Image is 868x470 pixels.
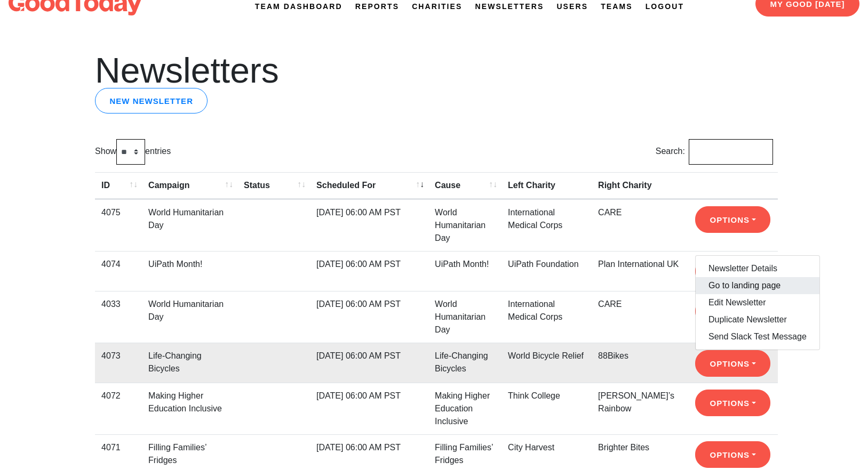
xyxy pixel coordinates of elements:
[412,1,462,12] a: Charities
[508,260,579,269] a: UiPath Foundation
[428,251,501,291] td: UiPath Month!
[142,172,237,199] th: Campaign: activate to sort column ascending
[508,299,562,321] a: International Medical Corps
[601,1,633,12] a: Teams
[508,443,554,452] a: City Harvest
[95,88,208,114] a: New newsletter
[696,260,819,277] a: Newsletter Details
[428,343,501,383] td: Life-Changing Bicycles
[142,199,237,251] td: World Humanitarian Day
[142,251,237,291] td: UiPath Month!
[95,291,142,343] td: 4033
[142,343,237,383] td: Life-Changing Bicycles
[646,1,684,12] a: Logout
[696,277,819,294] a: Go to landing page
[598,391,674,413] a: [PERSON_NAME]’s Rainbow
[95,343,142,383] td: 4073
[696,294,819,311] a: Edit Newsletter
[696,328,819,345] a: Send Slack Test Message
[696,311,819,328] a: Duplicate Newsletter
[95,199,142,251] td: 4075
[695,350,770,377] button: Options
[556,1,588,12] a: Users
[95,172,142,199] th: ID: activate to sort column ascending
[310,199,428,251] td: [DATE] 06:00 AM PST
[428,172,501,199] th: Cause: activate to sort column ascending
[310,343,428,383] td: [DATE] 06:00 AM PST
[142,383,237,434] td: Making Higher Education Inclusive
[95,251,142,291] td: 4074
[598,299,622,309] a: CARE
[310,291,428,343] td: [DATE] 06:00 AM PST
[237,172,310,199] th: Status: activate to sort column ascending
[310,251,428,291] td: [DATE] 06:00 AM PST
[501,172,592,199] th: Left Charity
[508,351,584,360] a: World Bicycle Relief
[592,172,689,199] th: Right Charity
[428,291,501,343] td: World Humanitarian Day
[310,172,428,199] th: Scheduled For: activate to sort column ascending
[116,139,145,165] select: Showentries
[598,208,622,217] a: CARE
[695,390,770,416] button: Options
[310,383,428,434] td: [DATE] 06:00 AM PST
[508,391,560,400] a: Think College
[598,351,628,360] a: 88Bikes
[428,383,501,434] td: Making Higher Education Inclusive
[255,1,343,12] a: Team Dashboard
[695,206,770,233] button: Options
[656,139,773,165] label: Search:
[689,139,773,165] input: Search:
[598,443,649,452] a: Brighter Bites
[95,383,142,434] td: 4072
[355,1,399,12] a: Reports
[95,53,773,88] h1: Newsletters
[428,199,501,251] td: World Humanitarian Day
[598,260,679,269] a: Plan International UK
[695,255,820,350] div: Options
[95,139,171,165] label: Show entries
[475,1,544,12] a: Newsletters
[508,208,562,230] a: International Medical Corps
[142,291,237,343] td: World Humanitarian Day
[695,441,770,468] button: Options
